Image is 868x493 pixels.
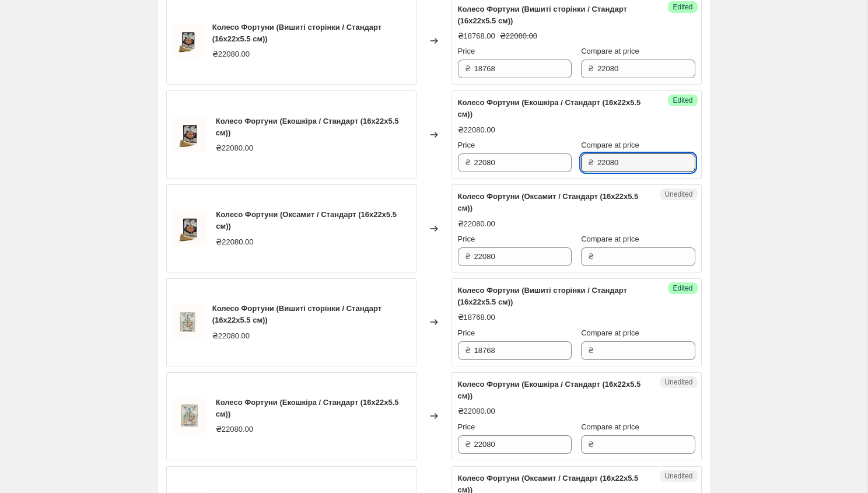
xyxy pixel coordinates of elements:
span: ₴22080.00 [458,125,495,134]
span: Unedited [664,471,692,481]
span: ₴ [588,158,594,167]
span: Compare at price [581,422,639,431]
span: Compare at price [581,235,639,243]
span: ₴22080.00 [216,425,253,433]
span: Compare at price [581,141,639,149]
span: ₴22080.00 [458,219,495,228]
span: ₴ [465,346,471,355]
span: ₴22080.00 [458,407,495,415]
span: Price [458,328,475,337]
span: ₴ [465,252,471,261]
span: Колесо Фортуни (Оксамит / Стандарт (16x22x5.5 см)) [216,210,397,230]
span: ₴18768.00 [458,313,495,321]
span: ₴ [465,158,471,167]
span: Price [458,235,475,243]
span: Compare at price [581,328,639,337]
img: DSC_5590_80x.jpg [173,211,207,246]
img: DSC_5590_80x.jpg [173,117,206,152]
span: Колесо Фортуни (Вишиті сторінки / Стандарт (16x22x5.5 см)) [458,5,627,25]
span: Edited [673,2,692,12]
span: ₴ [465,64,471,73]
span: ₴ [588,440,594,449]
span: Колесо Фортуни (Вишиті сторінки / Стандарт (16x22x5.5 см)) [212,304,381,324]
span: Колесо Фортуни (Оксамит / Стандарт (16x22x5.5 см)) [458,192,639,212]
span: Unedited [664,377,692,387]
span: Колесо Фортуни (Вишиті сторінки / Стандарт (16x22x5.5 см)) [212,23,381,43]
span: ₴ [588,346,594,355]
span: Колесо Фортуни (Екошкіра / Стандарт (16x22x5.5 см)) [216,398,399,418]
span: ₴22080.00 [212,50,250,58]
span: Колесо Фортуни (Екошкіра / Стандарт (16x22x5.5 см)) [458,380,641,400]
span: Price [458,141,475,149]
span: ₴22080.00 [216,144,253,152]
span: Колесо Фортуни (Вишиті сторінки / Стандарт (16x22x5.5 см)) [458,286,627,306]
img: DSC_5590_80x.jpg [173,23,203,58]
span: ₴ [588,64,594,73]
span: Compare at price [581,47,639,55]
span: ₴ [588,252,594,261]
span: ₴22080.00 [500,32,537,40]
span: ₴22080.00 [212,331,250,340]
span: Unedited [664,190,692,199]
span: Price [458,422,475,431]
span: Price [458,47,475,55]
span: Колесо Фортуни (Екошкіра / Стандарт (16x22x5.5 см)) [216,117,399,137]
span: Edited [673,284,692,293]
span: Колесо Фортуни (Екошкіра / Стандарт (16x22x5.5 см)) [458,98,641,118]
span: ₴18768.00 [458,32,495,40]
img: DSC_5597_80x.jpg [173,398,206,433]
img: DSC_5597_80x.jpg [173,305,203,340]
span: ₴ [465,440,471,449]
span: Edited [673,96,692,105]
span: ₴22080.00 [216,237,253,246]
